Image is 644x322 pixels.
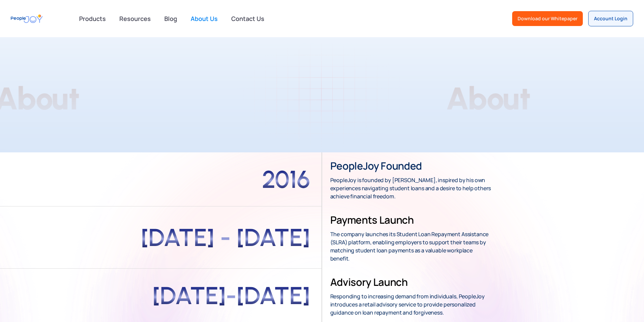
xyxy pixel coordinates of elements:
p: PeopleJoy is founded by [PERSON_NAME], inspired by his own experiences navigating student loans a... [330,176,493,200]
a: Download our Whitepaper [512,11,583,26]
h3: Payments Launch [330,213,414,227]
h3: Advisory Launch [330,275,408,289]
a: Blog [160,11,181,26]
div: Products [75,12,110,25]
a: home [11,11,43,26]
a: Contact Us [227,11,268,26]
div: Download our Whitepaper [518,15,577,22]
a: Account Login [588,11,633,26]
a: Resources [115,11,155,26]
h3: PeopleJoy founded [330,159,422,173]
a: About Us [187,11,222,26]
p: The company launches its Student Loan Repayment Assistance (SLRA) platform, enabling employers to... [330,230,493,263]
p: Responding to increasing demand from individuals, PeopleJoy introduces a retail advisory service ... [330,292,493,317]
div: Account Login [594,15,627,22]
